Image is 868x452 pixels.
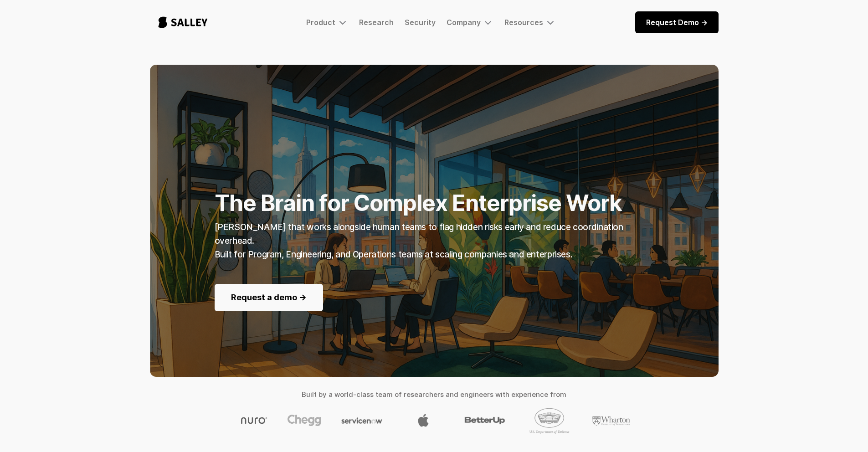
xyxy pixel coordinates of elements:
[306,17,348,28] div: Product
[306,18,335,27] div: Product
[504,18,543,27] div: Resources
[635,11,719,33] a: Request Demo ->
[447,18,481,27] div: Company
[150,388,719,401] h4: Built by a world-class team of researchers and engineers with experience from
[215,190,622,216] strong: The Brain for Complex Enterprise Work
[359,18,394,27] a: Research
[447,17,493,28] div: Company
[215,284,323,311] a: Request a demo ->
[405,18,436,27] a: Security
[150,7,216,37] a: home
[504,17,556,28] div: Resources
[215,222,623,260] strong: [PERSON_NAME] that works alongside human teams to flag hidden risks early and reduce coordination...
